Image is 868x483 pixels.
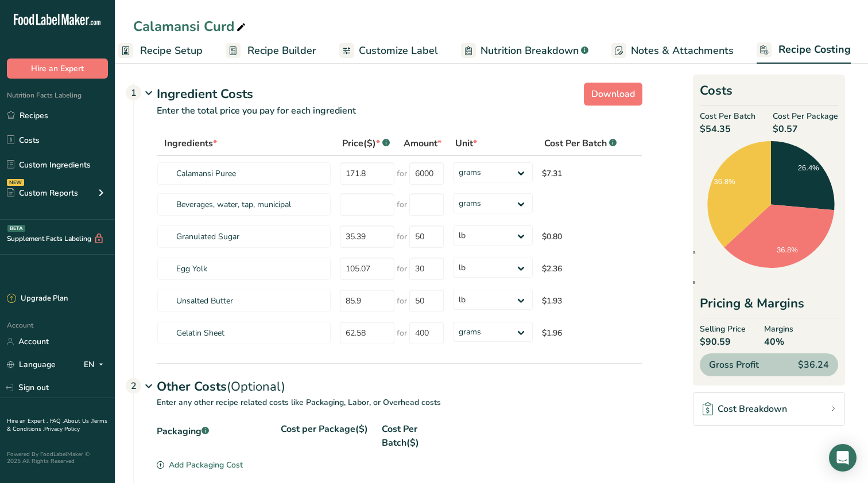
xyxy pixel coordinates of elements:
span: for [397,198,407,211]
span: Recipe Builder [247,43,316,59]
span: for [397,231,407,243]
div: Other Costs [157,363,642,396]
span: Cost Per Batch [700,110,755,122]
span: for [397,168,407,180]
button: Download [584,83,642,106]
a: Recipe Costing [757,37,851,64]
div: Add Packaging Cost [157,459,243,471]
span: Customize Label [359,43,438,59]
a: FAQ . [50,417,64,425]
div: Cost per Package($) [281,422,373,450]
div: Calamansi Curd [133,16,248,37]
span: $54.35 [700,122,755,136]
a: About Us . [64,417,91,425]
a: Customize Label [339,38,438,64]
span: 40% [764,335,793,349]
span: Download [591,87,635,101]
div: Open Intercom Messenger [829,444,857,472]
div: Cost Per Batch($) [382,422,445,450]
td: $2.36 [537,252,628,285]
span: (Optional) [227,378,285,395]
span: Cost Per Package [773,110,838,122]
span: $36.24 [798,358,829,372]
a: Notes & Attachments [611,38,734,64]
span: for [397,295,407,307]
a: Cost Breakdown [693,392,845,426]
span: Amount [404,137,441,150]
div: BETA [7,225,25,232]
h2: Costs [700,81,838,106]
div: Price($) [342,137,390,150]
a: Recipe Setup [118,38,203,64]
div: Powered By FoodLabelMaker © 2025 All Rights Reserved [7,451,108,465]
a: Nutrition Breakdown [461,38,588,64]
span: Margins [764,323,793,335]
div: 2 [126,378,141,394]
div: Packaging [157,422,272,450]
div: EN [84,358,108,372]
div: Ingredient Costs [157,85,642,104]
div: 1 [126,85,141,100]
span: Recipe Setup [140,43,203,59]
a: Language [7,355,56,375]
span: Gross Profit [709,358,759,372]
div: NEW [7,179,24,186]
div: Pricing & Margins [700,294,838,318]
span: Nutrition Breakdown [480,43,579,59]
span: Recipe Costing [778,42,851,57]
div: Cost Breakdown [703,402,787,416]
td: $7.31 [537,156,628,188]
span: $0.57 [773,122,838,136]
span: $90.59 [700,335,746,349]
span: for [397,263,407,275]
span: Notes & Attachments [631,43,734,59]
td: $0.80 [537,220,628,252]
a: Terms & Conditions . [7,417,107,433]
button: Hire an Expert [7,59,108,79]
div: Upgrade Plan [7,293,68,305]
span: Unit [455,137,477,150]
td: $1.93 [537,285,628,317]
a: Hire an Expert . [7,417,48,425]
p: Enter any other recipe related costs like Packaging, Labor, or Overhead costs [134,396,642,422]
span: Ingredients [164,137,217,150]
span: Ingredients [661,250,696,255]
a: Recipe Builder [226,38,316,64]
span: for [397,327,407,339]
div: Custom Reports [7,187,78,199]
span: Cost Per Batch [544,137,607,150]
a: Privacy Policy [44,425,80,433]
span: Selling Price [700,323,746,335]
td: $1.96 [537,317,628,349]
p: Enter the total price you pay for each ingredient [134,104,642,131]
